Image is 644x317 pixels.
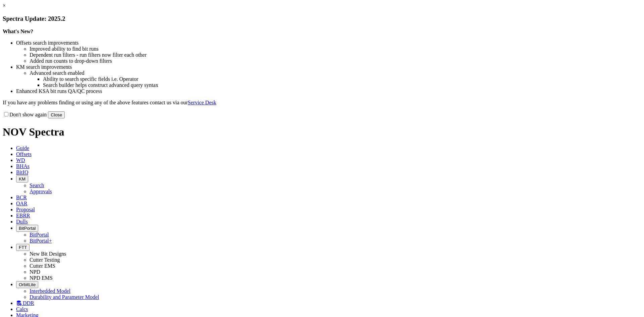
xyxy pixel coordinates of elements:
label: Don't show again [3,112,47,117]
span: Calcs [16,306,28,312]
span: KM [19,176,25,181]
span: BitPortal [19,226,36,231]
a: BitPortal+ [30,238,52,244]
span: EBRR [16,213,30,218]
li: Enhanced KSA bit runs QA/QC process [16,88,641,94]
a: × [3,3,6,8]
span: DDR [23,300,34,306]
a: Approvals [30,189,52,194]
a: New Bit Designs [30,251,66,257]
li: Advanced search enabled [30,70,641,76]
a: BitPortal [30,232,49,237]
li: Search builder helps construct advanced query syntax [43,82,641,88]
li: Added run counts to drop-down filters [30,58,641,64]
a: Interbedded Model [30,288,70,294]
span: BCR [16,195,27,200]
span: WD [16,157,25,163]
a: Service Desk [188,100,216,105]
h3: Spectra Update: 2025.2 [3,15,641,22]
li: Dependent run filters - run filters now filter each other [30,52,641,58]
a: NPD EMS [30,275,53,281]
li: Ability to search specific fields i.e. Operator [43,76,641,82]
a: NPD [30,269,40,275]
li: Improved ability to find bit runs [30,46,641,52]
h1: NOV Spectra [3,126,641,138]
strong: What's New? [3,29,33,34]
p: If you have any problems finding or using any of the above features contact us via our [3,100,641,106]
li: Offsets search improvements [16,40,641,46]
span: BitIQ [16,169,28,175]
span: Guide [16,145,29,151]
input: Don't show again [4,112,8,116]
span: Proposal [16,207,35,212]
span: BHAs [16,163,30,169]
a: Search [30,182,44,188]
a: Cutter EMS [30,263,55,269]
a: Cutter Testing [30,257,60,263]
span: Offsets [16,151,32,157]
li: KM search improvements [16,64,641,70]
span: OrbitLite [19,282,36,287]
button: Close [48,111,65,118]
a: Durability and Parameter Model [30,294,99,300]
span: OAR [16,201,28,206]
span: FTT [19,245,27,250]
span: Dulls [16,219,28,224]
